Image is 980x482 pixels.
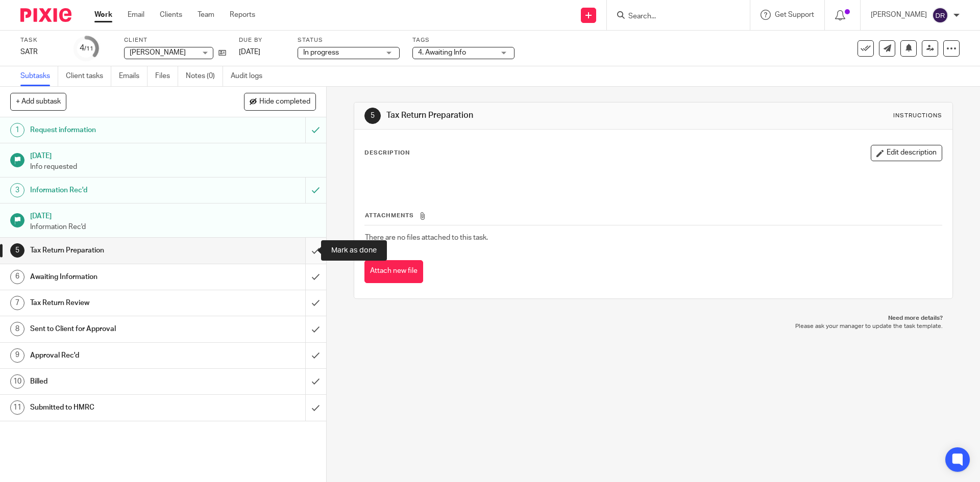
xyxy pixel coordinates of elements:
[84,46,93,52] small: /11
[364,149,410,157] p: Description
[10,123,24,137] div: 1
[303,49,339,56] span: In progress
[155,66,178,86] a: Files
[365,234,488,241] span: There are no files attached to this task.
[231,66,270,86] a: Audit logs
[364,322,942,331] p: Please ask your manager to update the task template.
[10,296,24,310] div: 7
[20,8,71,22] img: Pixie
[10,400,24,415] div: 11
[239,48,260,56] span: [DATE]
[775,11,814,18] span: Get Support
[30,148,316,161] h1: [DATE]
[364,314,942,322] p: Need more details?
[30,162,316,172] p: Info requested
[30,122,207,138] h1: Request information
[124,36,226,44] label: Client
[30,295,207,311] h1: Tax Return Review
[30,243,207,258] h1: Tax Return Preparation
[230,10,255,20] a: Reports
[365,213,414,218] span: Attachments
[10,374,24,389] div: 10
[893,112,942,120] div: Instructions
[30,400,207,415] h1: Submitted to HMRC
[10,93,66,110] button: + Add subtask
[244,93,316,110] button: Hide completed
[364,108,381,124] div: 5
[30,348,207,363] h1: Approval Rec'd
[30,183,207,198] h1: Information Rec'd
[412,36,514,44] label: Tags
[418,49,466,56] span: 4. Awaiting Info
[10,270,24,284] div: 6
[627,12,719,21] input: Search
[94,10,112,20] a: Work
[66,66,111,86] a: Client tasks
[10,243,24,258] div: 5
[30,209,316,221] h1: [DATE]
[386,110,675,121] h1: Tax Return Preparation
[20,36,61,44] label: Task
[20,66,58,86] a: Subtasks
[30,374,207,389] h1: Billed
[186,66,223,86] a: Notes (0)
[364,260,423,283] button: Attach new file
[30,321,207,337] h1: Sent to Client for Approval
[119,66,148,86] a: Emails
[160,10,182,20] a: Clients
[239,36,285,44] label: Due by
[20,47,61,57] div: SATR
[259,98,310,106] span: Hide completed
[130,49,186,56] span: [PERSON_NAME]
[30,222,316,232] p: Information Rec'd
[30,269,207,285] h1: Awaiting Information
[10,348,24,363] div: 9
[80,42,93,54] div: 4
[198,10,214,20] a: Team
[871,10,927,20] p: [PERSON_NAME]
[10,183,24,197] div: 3
[932,7,948,23] img: svg%3E
[871,145,942,161] button: Edit description
[128,10,144,20] a: Email
[10,322,24,336] div: 8
[298,36,400,44] label: Status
